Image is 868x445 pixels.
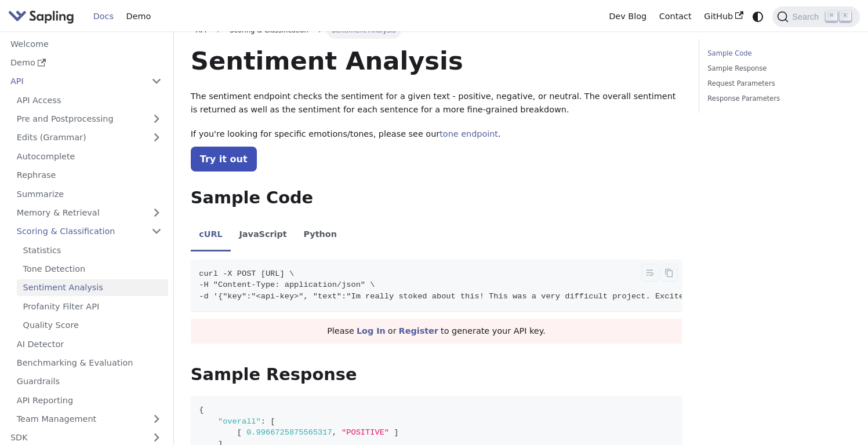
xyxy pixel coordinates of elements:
button: Copy code to clipboard [660,264,678,282]
a: Contact [653,8,698,25]
li: cURL [191,219,231,251]
span: API [196,26,206,34]
a: Sample Code [707,48,847,59]
a: Guardrails [10,373,168,390]
a: Statistics [17,242,168,258]
p: The sentiment endpoint checks the sentiment for a given text - positive, negative, or neutral. Th... [191,90,682,118]
kbd: K [840,11,851,21]
a: Pre and Postprocessing [10,111,168,127]
button: Search (Command+K) [772,6,859,27]
h1: Sentiment Analysis [191,45,682,76]
a: AI Detector [10,335,168,352]
button: Collapse sidebar category 'API' [145,73,168,90]
span: curl -X POST [URL] \ [199,269,294,278]
a: API Reporting [10,392,168,408]
a: Log In [357,326,386,335]
h2: Sample Response [191,364,682,385]
span: [ [237,428,242,437]
span: "POSITIVE" [342,428,389,437]
button: Toggle word wrap [641,264,659,282]
a: Memory & Retrieval [10,205,168,221]
span: 0.9966725875565317 [246,428,332,437]
a: Sample Response [707,63,847,74]
a: Register [399,326,438,335]
a: Quality Score [17,317,168,334]
a: Try it out [191,147,257,172]
a: Docs [87,8,120,25]
a: Sapling.ai [8,8,78,25]
a: API [4,73,145,90]
a: Rephrase [10,167,168,184]
p: If you're looking for specific emotions/tones, please see our . [191,127,682,141]
div: Please or to generate your API key. [191,319,682,344]
a: Team Management [10,411,168,428]
a: Summarize [10,185,168,202]
a: Tone Detection [17,261,168,278]
a: GitHub [698,8,749,25]
button: Switch between dark and light mode (currently system mode) [750,8,767,25]
a: Edits (Grammar) [10,129,168,146]
li: Python [295,219,345,251]
a: tone endpoint [440,129,498,138]
li: JavaScript [231,219,295,251]
a: Profanity Filter API [17,298,168,315]
span: [ [270,417,275,426]
span: , [332,428,337,437]
span: ] [394,428,398,437]
span: -d '{"key":"<api-key>", "text":"Im really stoked about this! This was a very difficult project. E... [199,292,807,301]
a: Demo [4,54,168,71]
h2: Sample Code [191,188,682,209]
span: { [199,406,204,414]
a: Response Parameters [707,93,847,104]
a: Welcome [4,35,168,52]
span: -H "Content-Type: application/json" \ [199,280,375,289]
span: "overall" [218,417,261,426]
a: Sentiment Analysis [17,279,168,296]
a: Benchmarking & Evaluation [10,355,168,371]
a: Autocomplete [10,148,168,165]
span: Search [789,12,826,21]
a: Request Parameters [707,78,847,89]
a: Demo [120,8,157,25]
a: Scoring & Classification [10,223,168,240]
a: Dev Blog [602,8,652,25]
kbd: ⌘ [826,11,837,21]
a: API Access [10,92,168,108]
span: : [261,417,266,426]
img: Sapling.ai [8,8,74,25]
